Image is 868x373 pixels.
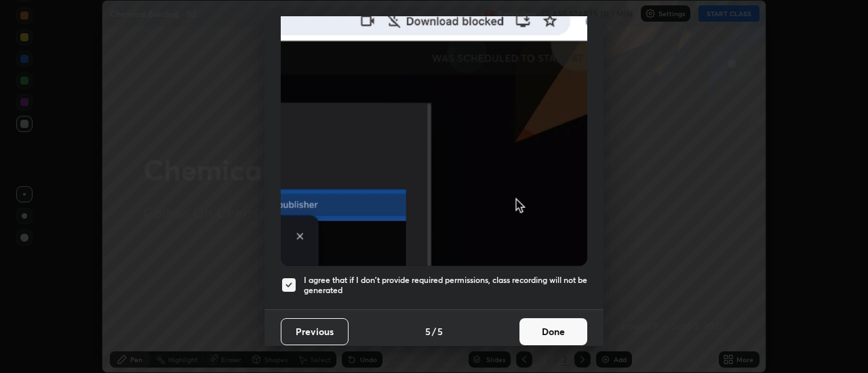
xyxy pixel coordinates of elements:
h4: 5 [437,324,443,338]
button: Previous [281,318,349,345]
h4: 5 [425,324,431,338]
h5: I agree that if I don't provide required permissions, class recording will not be generated [304,275,587,296]
button: Done [519,318,587,345]
h4: / [432,324,436,338]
